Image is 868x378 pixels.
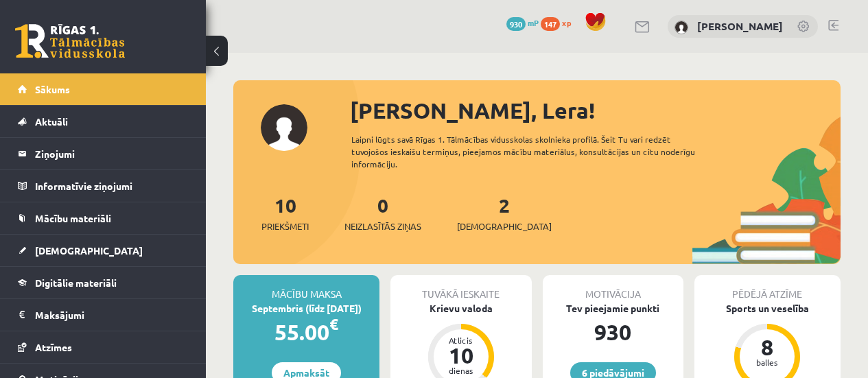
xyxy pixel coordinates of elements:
[233,275,379,301] div: Mācību maksa
[543,316,683,349] div: 930
[233,301,379,316] div: Septembris (līdz [DATE])
[35,341,72,353] span: Atzīmes
[35,212,111,224] span: Mācību materiāli
[35,83,70,95] span: Sākums
[344,220,421,233] span: Neizlasītās ziņas
[18,202,189,234] a: Mācību materiāli
[747,336,788,358] div: 8
[350,94,841,127] div: [PERSON_NAME], Lera!
[35,138,189,169] legend: Ziņojumi
[441,366,482,375] div: dienas
[344,193,421,233] a: 0Neizlasītās ziņas
[261,193,309,233] a: 10Priekšmeti
[675,21,688,34] img: Lera Panteviča
[233,316,379,349] div: 55.00
[541,17,578,28] a: 147 xp
[18,138,189,169] a: Ziņojumi
[506,17,526,31] span: 930
[441,344,482,366] div: 10
[528,17,539,28] span: mP
[35,115,68,128] span: Aktuāli
[457,193,552,233] a: 2[DEMOGRAPHIC_DATA]
[694,301,841,316] div: Sports un veselība
[694,275,841,301] div: Pēdējā atzīme
[457,220,552,233] span: [DEMOGRAPHIC_DATA]
[18,331,189,363] a: Atzīmes
[543,301,683,316] div: Tev pieejamie punkti
[747,358,788,366] div: balles
[35,299,189,331] legend: Maksājumi
[390,301,531,316] div: Krievu valoda
[506,17,539,28] a: 930 mP
[562,17,571,28] span: xp
[35,170,189,202] legend: Informatīvie ziņojumi
[329,314,338,334] span: €
[18,267,189,298] a: Digitālie materiāli
[261,220,309,233] span: Priekšmeti
[18,170,189,202] a: Informatīvie ziņojumi
[543,275,683,301] div: Motivācija
[18,73,189,105] a: Sākums
[390,275,531,301] div: Tuvākā ieskaite
[351,133,716,170] div: Laipni lūgts savā Rīgas 1. Tālmācības vidusskolas skolnieka profilā. Šeit Tu vari redzēt tuvojošo...
[15,24,125,58] a: Rīgas 1. Tālmācības vidusskola
[18,235,189,266] a: [DEMOGRAPHIC_DATA]
[35,244,143,257] span: [DEMOGRAPHIC_DATA]
[541,17,560,31] span: 147
[441,336,482,344] div: Atlicis
[18,106,189,137] a: Aktuāli
[35,276,117,289] span: Digitālie materiāli
[18,299,189,331] a: Maksājumi
[697,19,783,33] a: [PERSON_NAME]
